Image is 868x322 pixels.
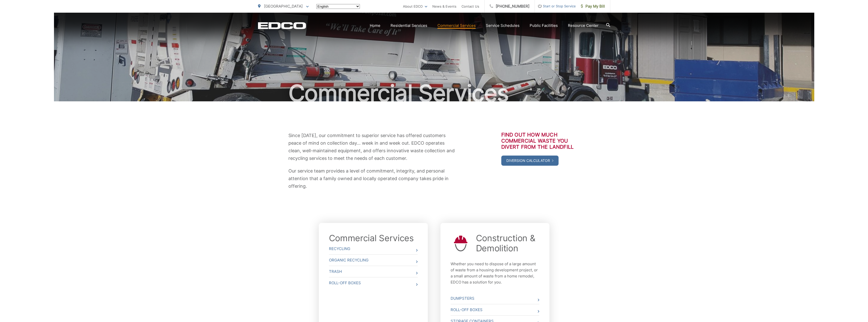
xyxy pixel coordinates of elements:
p: Since [DATE], our commitment to superior service has offered customers peace of mind on collectio... [288,132,458,162]
a: Commercial Services [437,23,476,29]
a: Commercial Services [329,233,414,243]
a: Roll-Off Boxes [329,277,418,289]
a: Diversion Calculator [501,156,559,166]
a: Public Facilities [530,23,558,29]
select: Select a language [316,4,360,9]
a: About EDCO [403,3,427,9]
p: Our service team provides a level of commitment, integrity, and personal attention that a family ... [288,167,458,190]
a: Home [370,23,380,29]
a: EDCD logo. Return to the homepage. [258,22,306,29]
a: News & Events [432,3,456,9]
a: Construction & Demolition [476,233,539,253]
a: Service Schedules [486,23,520,29]
h3: Find out how much commercial waste you divert from the landfill [501,132,580,150]
p: Whether you need to dispose of a large amount of waste from a housing development project, or a s... [451,261,539,285]
a: Roll-Off Boxes [451,304,539,315]
span: [GEOGRAPHIC_DATA] [264,4,303,9]
a: Residential Services [391,23,427,29]
a: Trash [329,266,418,277]
a: Contact Us [461,3,479,9]
a: Resource Center [568,23,599,29]
a: Recycling [329,243,418,254]
a: Organic Recycling [329,255,418,266]
span: Pay My Bill [581,3,605,9]
h1: Commercial Services [258,81,610,106]
a: Dumpsters [451,293,539,304]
